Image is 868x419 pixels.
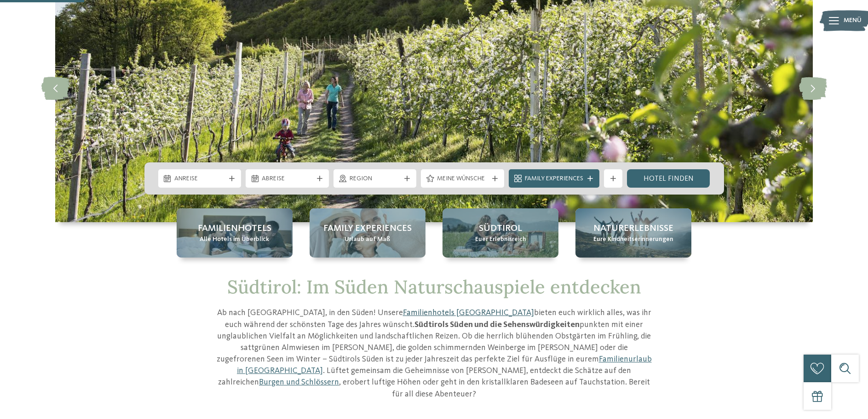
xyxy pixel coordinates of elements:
span: Abreise [262,174,313,184]
span: Anreise [174,174,225,184]
a: Südtirol, den Süden und seine Highlights entdecken Family Experiences Urlaub auf Maß [310,208,425,258]
span: Family Experiences [323,222,412,235]
span: Alle Hotels im Überblick [200,235,269,244]
strong: Südtirols Süden und die Sehenswürdigkeiten [414,321,580,329]
a: Burgen und Schlössern [259,378,339,386]
a: Südtirol, den Süden und seine Highlights entdecken Naturerlebnisse Eure Kindheitserinnerungen [575,208,691,258]
a: Familienhotels [GEOGRAPHIC_DATA] [403,309,534,317]
span: Urlaub auf Maß [345,235,390,244]
a: Südtirol, den Süden und seine Highlights entdecken Familienhotels Alle Hotels im Überblick [177,208,293,258]
span: Euer Erlebnisreich [475,235,526,244]
p: Ab nach [GEOGRAPHIC_DATA], in den Süden! Unsere bieten euch wirklich alles, was ihr euch während ... [216,307,653,400]
span: Familienhotels [198,222,271,235]
span: Südtirol [479,222,522,235]
span: Naturerlebnisse [593,222,673,235]
span: Meine Wünsche [437,174,488,184]
span: Eure Kindheitserinnerungen [593,235,673,244]
span: Family Experiences [525,174,583,184]
span: Region [350,174,401,184]
span: Südtirol: Im Süden Naturschauspiele entdecken [227,275,641,298]
a: Südtirol, den Süden und seine Highlights entdecken Südtirol Euer Erlebnisreich [443,208,558,258]
a: Hotel finden [627,169,710,188]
